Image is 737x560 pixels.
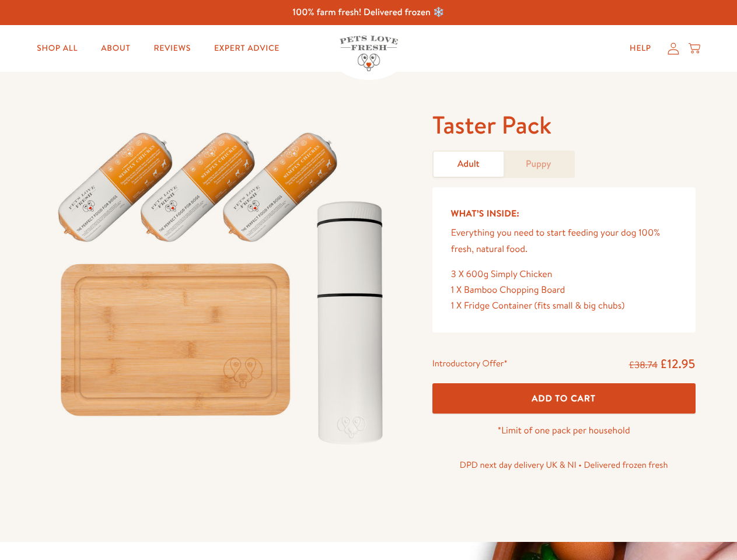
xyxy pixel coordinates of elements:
a: Reviews [144,37,200,60]
span: 1 X Bamboo Chopping Board [451,283,565,296]
a: Adult [434,152,504,177]
h1: Taster Pack [432,109,696,141]
div: Introductory Offer* [432,356,508,373]
a: Help [620,37,661,60]
s: £38.74 [629,359,658,372]
p: *Limit of one pack per household [432,423,696,439]
button: Add To Cart [432,383,696,414]
p: DPD next day delivery UK & NI • Delivered frozen fresh [432,457,696,473]
a: Puppy [504,152,574,177]
img: Taster Pack - Adult [42,109,404,457]
p: Everything you need to start feeding your dog 100% fresh, natural food. [451,225,677,257]
div: 3 X 600g Simply Chicken [451,267,677,282]
a: Shop All [27,37,87,60]
span: £12.95 [660,355,696,372]
img: Pets Love Fresh [340,36,398,71]
span: Add To Cart [532,392,596,404]
a: About [92,37,139,60]
a: Expert Advice [205,37,289,60]
h5: What’s Inside: [451,206,677,221]
div: 1 X Fridge Container (fits small & big chubs) [451,298,677,314]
